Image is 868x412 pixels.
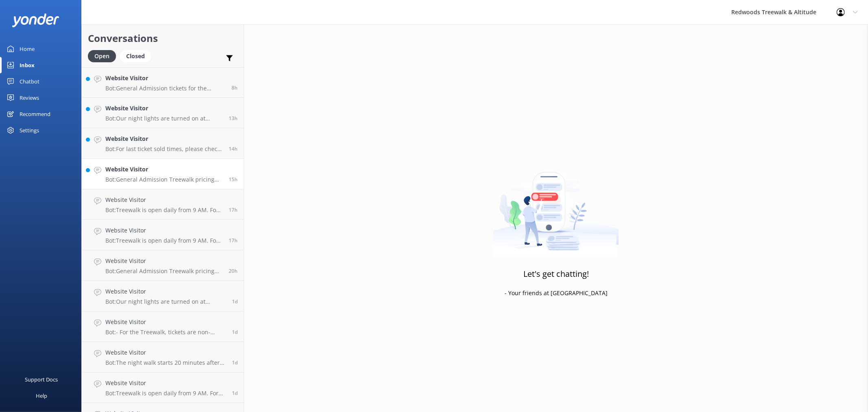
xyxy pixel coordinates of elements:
[105,359,226,366] p: Bot: The night walk starts 20 minutes after sunset. You can check the sunset times for Rotorua at...
[105,256,223,265] h4: Website Visitor
[505,289,608,298] p: - Your friends at [GEOGRAPHIC_DATA]
[229,115,238,122] span: 06:42pm 13-Aug-2025 (UTC +12:00) Pacific/Auckland
[105,104,223,113] h4: Website Visitor
[82,281,244,311] a: Website VisitorBot:Our night lights are turned on at sunset, and the night walk starts 20 minutes...
[88,51,120,60] a: Open
[105,226,223,235] h4: Website Visitor
[82,98,244,128] a: Website VisitorBot:Our night lights are turned on at sunset, and the night walk starts 20 minutes...
[82,250,244,281] a: Website VisitorBot:General Admission Treewalk pricing starts at $42 for adults (16+ years) and $2...
[229,145,238,152] span: 05:47pm 13-Aug-2025 (UTC +12:00) Pacific/Auckland
[82,128,244,159] a: Website VisitorBot:For last ticket sold times, please check our website FAQs at [URL][DOMAIN_NAME...
[20,90,39,106] div: Reviews
[105,390,226,397] p: Bot: Treewalk is open daily from 9 AM. For last ticket sold times, please check our website FAQs ...
[493,155,619,257] img: artwork of a man stealing a conversation from at giant smartphone
[20,57,35,73] div: Inbox
[120,51,155,60] a: Closed
[20,106,50,122] div: Recommend
[36,388,47,404] div: Help
[229,206,238,213] span: 02:48pm 13-Aug-2025 (UTC +12:00) Pacific/Auckland
[82,159,244,189] a: Website VisitorBot:General Admission Treewalk pricing starts at $42 for adults (16+ years) and $2...
[88,50,116,62] div: Open
[229,267,238,274] span: 11:56am 13-Aug-2025 (UTC +12:00) Pacific/Auckland
[232,390,238,397] span: 07:57pm 12-Aug-2025 (UTC +12:00) Pacific/Auckland
[120,50,151,62] div: Closed
[105,134,223,143] h4: Website Visitor
[229,176,238,183] span: 04:51pm 13-Aug-2025 (UTC +12:00) Pacific/Auckland
[105,329,226,336] p: Bot: - For the Treewalk, tickets are non-refundable and non-transferable. However, tickets and pa...
[25,371,58,388] div: Support Docs
[105,74,225,83] h4: Website Visitor
[232,329,238,335] span: 10:10pm 12-Aug-2025 (UTC +12:00) Pacific/Auckland
[105,115,223,122] p: Bot: Our night lights are turned on at sunset, and the night walk starts 20 minutes thereafter. W...
[12,13,59,27] img: yonder-white-logo.png
[82,67,244,98] a: Website VisitorBot:General Admission tickets for the Treewalk can be purchased anytime and are va...
[82,373,244,403] a: Website VisitorBot:Treewalk is open daily from 9 AM. For last ticket sold times, please check our...
[82,189,244,220] a: Website VisitorBot:Treewalk is open daily from 9 AM. For last ticket sold times and closing hours...
[20,122,39,138] div: Settings
[82,220,244,250] a: Website VisitorBot:Treewalk is open daily from 9 AM. For last ticket sold times, please check our...
[82,342,244,373] a: Website VisitorBot:The night walk starts 20 minutes after sunset. You can check the sunset times ...
[232,298,238,305] span: 08:24am 13-Aug-2025 (UTC +12:00) Pacific/Auckland
[20,41,35,57] div: Home
[105,287,226,296] h4: Website Visitor
[105,195,223,204] h4: Website Visitor
[105,145,223,153] p: Bot: For last ticket sold times, please check our website FAQs at [URL][DOMAIN_NAME].
[232,359,238,366] span: 08:58pm 12-Aug-2025 (UTC +12:00) Pacific/Auckland
[105,267,223,275] p: Bot: General Admission Treewalk pricing starts at $42 for adults (16+ years) and $26 for children...
[105,176,223,183] p: Bot: General Admission Treewalk pricing starts at $42 for adults (16+ years) and $26 for children...
[105,206,223,214] p: Bot: Treewalk is open daily from 9 AM. For last ticket sold times and closing hours, please check...
[105,318,226,327] h4: Website Visitor
[105,348,226,357] h4: Website Visitor
[523,267,589,281] h3: Let's get chatting!
[82,311,244,342] a: Website VisitorBot:- For the Treewalk, tickets are non-refundable and non-transferable. However, ...
[105,237,223,244] p: Bot: Treewalk is open daily from 9 AM. For last ticket sold times, please check our website FAQs ...
[105,298,226,305] p: Bot: Our night lights are turned on at sunset, and the night walk starts 20 minutes thereafter. W...
[105,379,226,388] h4: Website Visitor
[229,237,238,244] span: 02:39pm 13-Aug-2025 (UTC +12:00) Pacific/Auckland
[105,165,223,174] h4: Website Visitor
[105,85,225,92] p: Bot: General Admission tickets for the Treewalk can be purchased anytime and are valid for up to ...
[20,73,39,90] div: Chatbot
[232,84,238,91] span: 11:29pm 13-Aug-2025 (UTC +12:00) Pacific/Auckland
[88,31,238,46] h2: Conversations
